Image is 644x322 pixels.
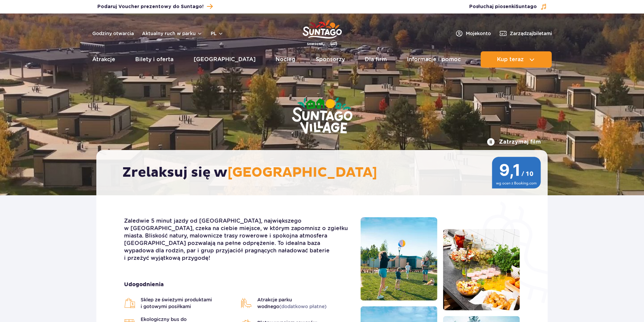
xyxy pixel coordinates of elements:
span: Suntago [516,4,537,9]
button: Kup teraz [481,51,552,68]
a: Atrakcje [92,51,115,68]
a: Nocleg [276,51,295,68]
button: Aktualny ruch w parku [142,31,202,36]
a: Park of Poland [303,17,342,48]
a: Godziny otwarcia [92,30,134,37]
a: Mojekonto [455,29,491,38]
span: Podaruj Voucher prezentowy do Suntago! [97,3,204,10]
a: Zarządzajbiletami [499,29,552,38]
button: pl [211,30,223,37]
span: Atrakcje parku wodnego [257,296,351,310]
p: Zaledwie 5 minut jazdy od [GEOGRAPHIC_DATA], największego w [GEOGRAPHIC_DATA], czeka na ciebie mi... [124,217,350,262]
img: 9,1/10 wg ocen z Booking.com [492,157,541,189]
strong: Udogodnienia [124,281,350,288]
a: [GEOGRAPHIC_DATA] [194,51,256,68]
span: [GEOGRAPHIC_DATA] [228,164,377,181]
button: Zatrzymaj film [487,138,541,146]
span: Zarządzaj biletami [510,30,552,37]
span: (dodatkowo płatne) [279,304,327,309]
button: Posłuchaj piosenkiSuntago [469,3,547,10]
span: Moje konto [466,30,491,37]
a: Sponsorzy [316,51,345,68]
span: Posłuchaj piosenki [469,3,537,10]
a: Podaruj Voucher prezentowy do Suntago! [97,2,213,11]
img: Suntago Village [265,71,380,162]
span: Kup teraz [497,56,524,63]
span: Sklep ze świeżymi produktami i gotowymi posiłkami [141,296,234,310]
a: Bilety i oferta [135,51,173,68]
a: Dla firm [365,51,387,68]
a: Informacje i pomoc [407,51,461,68]
h2: Zrelaksuj się w [122,164,528,181]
